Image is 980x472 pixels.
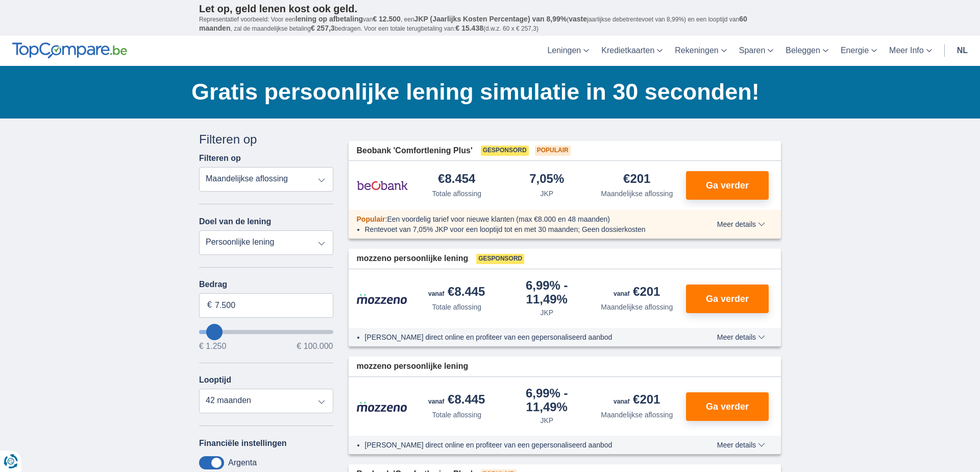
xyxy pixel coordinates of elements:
[709,220,773,228] button: Meer details
[428,286,485,300] div: €8.445
[199,342,226,350] span: € 1.250
[207,299,212,311] span: €
[199,375,231,385] label: Looptijd
[199,154,241,163] label: Filteren op
[455,24,483,32] span: € 15.438
[883,36,938,66] a: Meer Info
[349,214,688,224] div: :
[717,334,765,341] span: Meer details
[476,254,524,264] span: Gesponsord
[951,36,974,66] a: nl
[199,131,333,148] div: Filteren op
[199,280,333,289] label: Bedrag
[357,145,473,157] span: Beobank 'Comfortlening Plus'
[595,36,669,66] a: Kredietkaarten
[686,392,769,421] button: Ga verder
[199,15,781,33] p: Representatief voorbeeld: Voor een van , een ( jaarlijkse debetrentevoet van 8,99%) en een loopti...
[432,410,481,420] div: Totale aflossing
[601,302,673,312] div: Maandelijkse aflossing
[357,173,408,198] img: product.pl.alt Beobank
[709,441,773,449] button: Meer details
[686,171,769,200] button: Ga verder
[601,188,673,199] div: Maandelijkse aflossing
[357,293,408,304] img: product.pl.alt Mozzeno
[428,393,485,408] div: €8.445
[669,36,732,66] a: Rekeningen
[199,15,747,32] span: 60 maanden
[601,410,673,420] div: Maandelijkse aflossing
[540,188,553,199] div: JKP
[199,217,271,226] label: Doel van de lening
[535,146,571,156] span: Populair
[297,342,333,350] span: € 100.000
[12,42,127,59] img: TopCompare
[357,253,469,265] span: mozzeno persoonlijke lening
[357,361,469,372] span: mozzeno persoonlijke lening
[199,330,333,334] input: wantToBorrow
[191,76,781,108] h1: Gratis persoonlijke lening simulatie in 30 seconden!
[357,215,385,223] span: Populair
[569,15,587,23] span: vaste
[387,215,610,223] span: Een voordelig tarief voor nieuwe klanten (max €8.000 en 48 maanden)
[432,302,481,312] div: Totale aflossing
[365,440,680,450] li: [PERSON_NAME] direct online en profiteer van een gepersonaliseerd aanbod
[365,332,680,342] li: [PERSON_NAME] direct online en profiteer van een gepersonaliseerd aanbod
[373,15,401,23] span: € 12.500
[614,393,660,408] div: €201
[506,279,588,305] div: 6,99%
[706,402,749,411] span: Ga verder
[541,36,595,66] a: Leningen
[717,221,765,228] span: Meer details
[733,36,780,66] a: Sparen
[686,285,769,313] button: Ga verder
[717,441,765,449] span: Meer details
[481,146,529,156] span: Gesponsord
[199,439,287,448] label: Financiële instellingen
[709,333,773,341] button: Meer details
[540,415,553,426] div: JKP
[438,173,475,186] div: €8.454
[432,188,481,199] div: Totale aflossing
[506,387,588,413] div: 6,99%
[529,173,564,186] div: 7,05%
[365,224,680,234] li: Rentevoet van 7,05% JKP voor een looptijd tot en met 30 maanden; Geen dossierkosten
[835,36,883,66] a: Energie
[228,458,257,467] label: Argenta
[199,3,781,15] p: Let op, geld lenen kost ook geld.
[706,294,749,303] span: Ga verder
[296,15,363,23] span: lening op afbetaling
[779,36,835,66] a: Beleggen
[706,181,749,190] span: Ga verder
[311,24,335,32] span: € 257,3
[357,401,408,412] img: product.pl.alt Mozzeno
[614,286,660,300] div: €201
[623,173,650,186] div: €201
[540,308,553,318] div: JKP
[414,15,567,23] span: JKP (Jaarlijks Kosten Percentage) van 8,99%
